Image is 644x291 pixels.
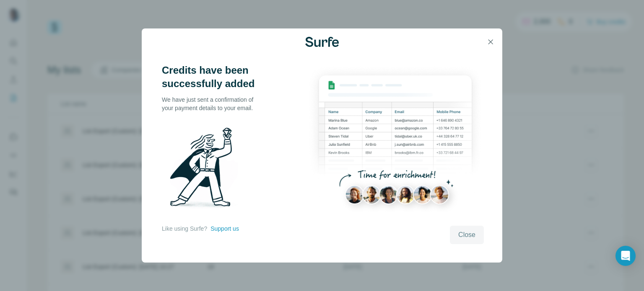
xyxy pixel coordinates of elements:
h3: Credits have been successfully added [162,64,262,90]
span: Close [458,230,475,240]
button: Close [450,226,484,244]
img: Surfe Logo [305,37,339,47]
img: Surfe Illustration - Man holding diamond [162,122,249,216]
p: Like using Surfe? [162,224,207,233]
p: We have just sent a confirmation of your payment details to your email. [162,95,262,112]
button: Support us [210,224,239,233]
div: Open Intercom Messenger [615,246,636,266]
img: Enrichment Hub - Sheet Preview [307,64,484,221]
